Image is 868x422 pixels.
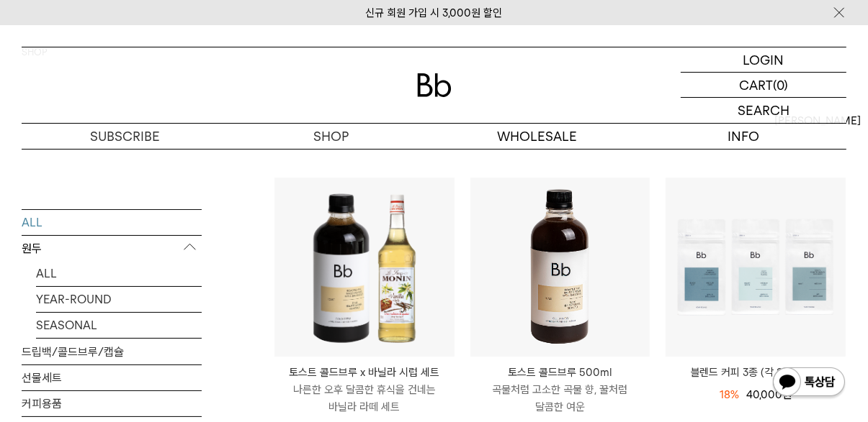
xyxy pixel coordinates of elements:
[36,286,202,311] a: YEAR-ROUND
[228,124,434,149] a: SHOP
[36,260,202,285] a: ALL
[434,124,640,149] p: WHOLESALE
[771,366,846,400] img: 카카오톡 채널 1:1 채팅 버튼
[470,364,650,381] p: 토스트 콜드브루 500ml
[666,178,846,357] img: 블렌드 커피 3종 (각 200g x3)
[22,364,202,390] a: 선물세트
[681,47,846,73] a: LOGIN
[22,124,228,149] a: SUBSCRIBE
[746,388,792,401] span: 40,000
[36,312,202,337] a: SEASONAL
[743,47,784,72] p: LOGIN
[22,235,202,261] p: 원두
[274,364,455,416] a: 토스트 콜드브루 x 바닐라 시럽 세트 나른한 오후 달콤한 휴식을 건네는 바닐라 라떼 세트
[720,386,739,403] div: 18%
[470,364,650,416] a: 토스트 콜드브루 500ml 곡물처럼 고소한 곡물 향, 꿀처럼 달콤한 여운
[738,98,789,123] p: SEARCH
[739,73,773,97] p: CART
[274,178,455,357] img: 토스트 콜드브루 x 바닐라 시럽 세트
[22,339,202,364] a: 드립백/콜드브루/캡슐
[666,364,846,381] a: 블렌드 커피 3종 (각 200g x3)
[470,178,650,357] img: 토스트 콜드브루 500ml
[366,6,503,19] a: 신규 회원 가입 시 3,000원 할인
[773,73,788,97] p: (0)
[22,390,202,416] a: 커피용품
[681,73,846,98] a: CART (0)
[274,381,455,416] p: 나른한 오후 달콤한 휴식을 건네는 바닐라 라떼 세트
[22,209,202,234] a: ALL
[470,381,650,416] p: 곡물처럼 고소한 곡물 향, 꿀처럼 달콤한 여운
[274,364,455,381] p: 토스트 콜드브루 x 바닐라 시럽 세트
[640,124,846,149] p: INFO
[417,73,452,97] img: 로고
